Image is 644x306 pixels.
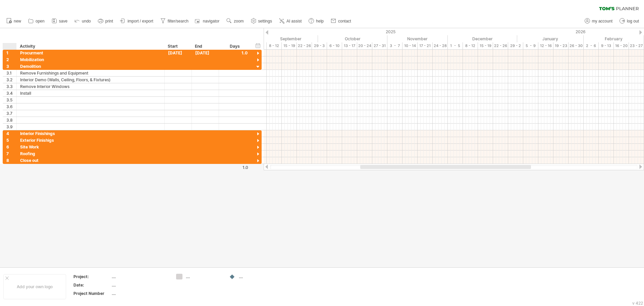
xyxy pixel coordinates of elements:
[448,35,517,42] div: December 2025
[463,42,478,49] div: 8 - 12
[632,301,643,306] div: v 422
[168,19,189,24] span: filter/search
[267,42,282,49] div: 8 - 12
[194,17,221,26] a: navigator
[599,42,614,49] div: 9 - 13
[195,43,215,50] div: End
[20,63,161,70] div: Demolition
[592,19,612,24] span: my account
[50,17,69,26] a: save
[329,17,353,26] a: contact
[20,130,161,137] div: Interior Finishings
[112,274,168,279] div: ....
[318,35,387,42] div: October 2025
[627,19,639,24] span: log out
[127,19,153,24] span: import / export
[73,17,93,26] a: undo
[357,42,372,49] div: 20 - 24
[297,42,312,49] div: 22 - 26
[20,83,161,90] div: Remove Interior Windows
[286,19,302,24] span: AI assist
[569,42,584,49] div: 26 - 30
[20,137,161,143] div: Exterior Finishigs
[6,83,16,90] div: 3.3
[372,42,387,49] div: 27 - 31
[433,42,448,49] div: 24 - 28
[618,17,641,26] a: log out
[59,19,67,24] span: save
[277,17,304,26] a: AI assist
[112,282,168,288] div: ....
[258,19,272,24] span: settings
[20,90,161,96] div: Install
[252,35,318,42] div: September 2025
[20,70,161,76] div: Remove Furnishings and Equipment
[6,137,16,143] div: 5
[493,42,508,49] div: 22 - 26
[219,43,251,50] div: Days
[186,274,222,279] div: ....
[239,274,275,279] div: ....
[20,150,161,157] div: Roofing
[338,19,351,24] span: contact
[20,43,161,50] div: Activity
[20,157,161,164] div: Close out
[105,19,113,24] span: print
[6,144,16,150] div: 6
[584,35,644,42] div: February 2026
[316,19,324,24] span: help
[517,35,584,42] div: January 2026
[6,63,16,70] div: 3
[73,282,110,288] div: Date:
[168,43,188,50] div: Start
[629,42,644,49] div: 23 - 27
[553,42,569,49] div: 19 - 23
[249,17,274,26] a: settings
[6,157,16,164] div: 8
[26,17,47,26] a: open
[387,35,448,42] div: November 2025
[234,19,244,24] span: zoom
[312,42,327,49] div: 29 - 3
[225,17,246,26] a: zoom
[538,42,553,49] div: 12 - 16
[478,42,493,49] div: 15 - 19
[614,42,629,49] div: 16 - 20
[282,42,297,49] div: 15 - 19
[192,50,219,56] div: [DATE]
[584,42,599,49] div: 2 - 6
[418,42,433,49] div: 17 - 21
[6,50,16,56] div: 1
[14,19,21,24] span: new
[6,103,16,110] div: 3.6
[508,42,523,49] div: 29 - 2
[6,130,16,137] div: 4
[6,77,16,83] div: 3.2
[583,17,614,26] a: my account
[3,274,66,299] div: Add your own logo
[165,50,192,56] div: [DATE]
[448,42,463,49] div: 1 - 5
[6,124,16,130] div: 3.9
[118,17,155,26] a: import / export
[6,90,16,96] div: 3.4
[73,274,110,279] div: Project:
[307,17,326,26] a: help
[20,50,161,56] div: Procurment
[387,42,402,49] div: 3 - 7
[6,97,16,103] div: 3.5
[159,17,191,26] a: filter/search
[6,117,16,123] div: 3.8
[20,56,161,63] div: Mobilization
[20,77,161,83] div: Interior Demo (Walls, Ceiling, Floors, & Fixtures)
[6,70,16,76] div: 3.1
[6,150,16,157] div: 7
[327,42,342,49] div: 6 - 10
[6,56,16,63] div: 2
[342,42,357,49] div: 13 - 17
[82,19,91,24] span: undo
[20,144,161,150] div: Site Work
[219,165,248,170] div: 1.0
[203,19,219,24] span: navigator
[73,291,110,296] div: Project Number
